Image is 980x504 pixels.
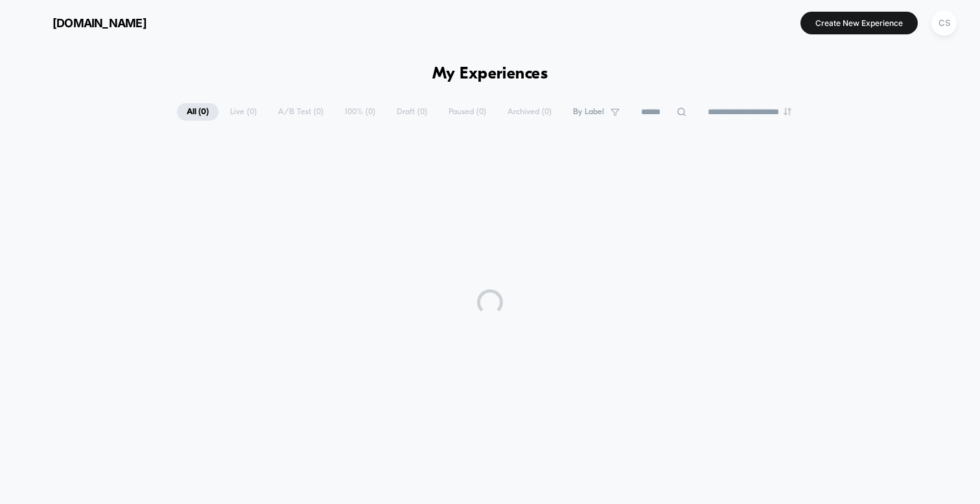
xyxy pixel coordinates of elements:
button: Create New Experience [800,12,918,34]
h1: My Experiences [432,65,548,84]
button: [DOMAIN_NAME] [19,12,150,33]
span: By Label [573,107,604,117]
button: CS [927,10,961,36]
span: All ( 0 ) [177,103,218,121]
img: end [784,108,791,115]
span: [DOMAIN_NAME] [52,16,146,30]
div: CS [931,10,957,36]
